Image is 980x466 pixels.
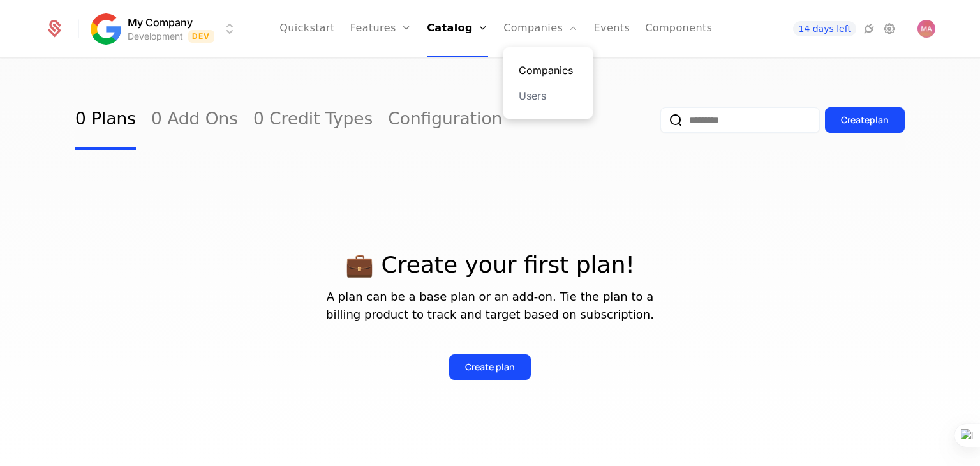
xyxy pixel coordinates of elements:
a: 0 Credit Types [253,90,373,150]
a: 0 Add Ons [151,90,238,150]
span: My Company [128,15,193,30]
span: Dev [188,30,214,43]
div: Development [128,30,183,43]
a: 14 days left [793,21,856,36]
a: Configuration [388,90,502,150]
a: 0 Plans [75,90,136,150]
button: Open user button [917,20,935,38]
a: Settings [882,21,897,36]
button: Create plan [449,354,531,380]
div: Create plan [841,114,889,126]
p: 💼 Create your first plan! [75,252,905,278]
img: My Company [91,13,121,45]
a: Companies [519,63,577,78]
div: Create plan [465,361,515,373]
button: Createplan [825,107,905,133]
p: A plan can be a base plan or an add-on. Tie the plan to a billing product to track and target bas... [75,288,905,324]
img: Mudar Alkasem [917,20,935,38]
button: Select environment [94,15,237,43]
a: Users [519,88,577,103]
a: Integrations [861,21,877,36]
